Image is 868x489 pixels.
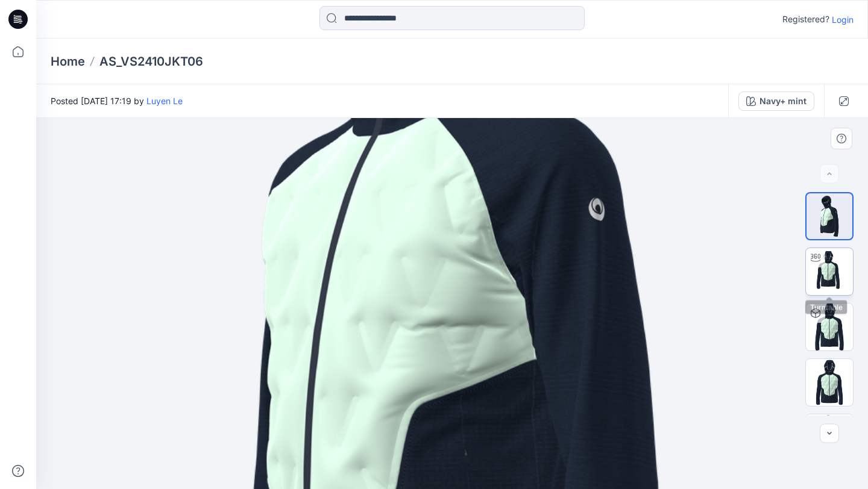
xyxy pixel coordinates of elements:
[806,304,853,350] img: AS_VS2410JKT06 Navy+ mint
[51,95,183,107] span: Posted [DATE] 17:19 by
[146,96,183,106] a: Luyen Le
[807,193,852,239] img: Thumbnail
[806,248,853,295] img: Turntable
[51,53,85,70] a: Home
[806,414,853,461] img: AS_VS2410JKT06_Navy+ mint_Left
[759,95,807,108] div: Navy+ mint
[832,13,854,26] p: Login
[782,12,829,26] p: Registered?
[806,359,853,406] img: AS_VS2410JKT06_Navy+ mint_Front
[99,53,203,70] p: AS_VS2410JKT06
[738,92,814,111] button: Navy+ mint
